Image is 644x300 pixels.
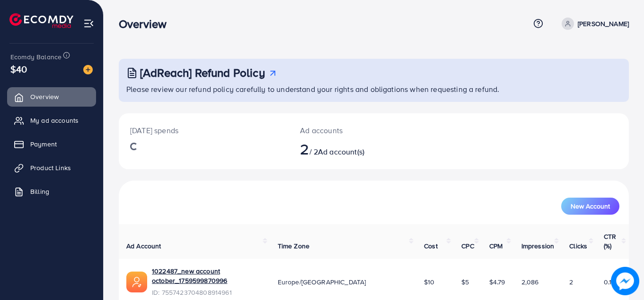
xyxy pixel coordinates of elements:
button: New Account [561,198,619,215]
span: 2 [569,277,573,287]
a: Billing [7,182,96,201]
span: $4.79 [489,277,505,287]
h2: / 2 [300,140,405,158]
a: My ad accounts [7,111,96,130]
img: ic-ads-acc.e4c84228.svg [126,272,147,292]
a: Product Links [7,158,96,177]
p: [PERSON_NAME] [578,18,629,29]
img: menu [83,18,94,29]
span: My ad accounts [30,116,79,125]
img: logo [9,13,73,28]
span: Overview [30,92,59,101]
img: image [611,267,639,295]
a: [PERSON_NAME] [558,18,629,30]
span: Clicks [569,241,587,251]
p: Please review our refund policy carefully to understand your rights and obligations when requesti... [126,83,623,95]
span: Cost [424,241,438,251]
p: [DATE] spends [130,125,277,136]
a: 1022487_new account october_1759599870996 [152,266,263,286]
span: $10 [424,277,434,287]
p: Ad accounts [300,125,405,136]
a: Overview [7,87,96,106]
span: Product Links [30,163,71,173]
span: Ecomdy Balance [10,52,62,62]
span: New Account [571,203,610,209]
span: Ad Account [126,241,161,251]
span: CTR (%) [604,232,616,251]
span: CPM [489,241,503,251]
span: 2,086 [521,277,539,287]
span: ID: 7557423704808914961 [152,288,263,297]
span: 2 [300,138,309,160]
span: Ad account(s) [318,146,364,157]
span: Time Zone [278,241,309,251]
span: Impression [521,241,555,251]
h3: [AdReach] Refund Policy [140,66,265,80]
span: 0.1 [604,277,611,287]
h3: Overview [119,17,174,31]
a: Payment [7,135,96,154]
img: image [83,65,93,74]
span: $40 [10,62,27,76]
span: $5 [461,277,469,287]
span: Billing [30,187,49,196]
span: CPC [461,241,474,251]
span: Payment [30,139,57,149]
span: Europe/[GEOGRAPHIC_DATA] [278,277,366,287]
